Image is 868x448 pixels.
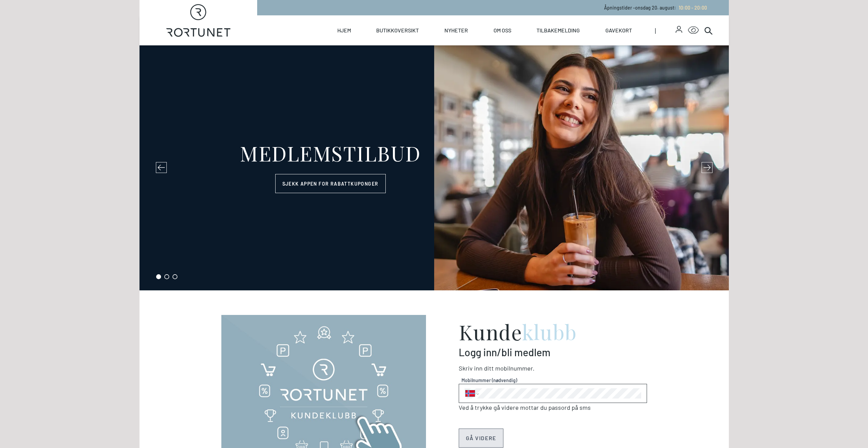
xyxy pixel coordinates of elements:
p: Åpningstider - onsdag 20. august : [604,4,707,11]
p: Skriv inn ditt [459,364,647,373]
button: Open Accessibility Menu [688,25,699,36]
a: Nyheter [444,15,468,45]
a: Tilbakemelding [536,15,580,45]
span: Mobilnummer . [495,364,534,372]
button: GÅ VIDERE [459,429,503,448]
p: Ved å trykke gå videre mottar du passord på sms [459,403,647,412]
span: klubb [522,318,577,345]
a: Gavekort [605,15,632,45]
span: 10:00 - 20:00 [679,5,707,11]
p: Logg inn/bli medlem [459,346,647,358]
a: Om oss [494,15,511,45]
a: Sjekk appen for rabattkuponger [275,174,386,193]
a: Butikkoversikt [376,15,419,45]
h2: Kunde [459,321,647,342]
span: | [655,15,676,45]
div: MEDLEMSTILBUD [240,143,421,163]
a: Hjem [337,15,351,45]
div: slide 1 of 3 [139,45,729,290]
section: carousel-slider [139,45,729,290]
span: Mobilnummer (nødvendig) [461,377,644,384]
a: 10:00 - 20:00 [676,5,707,11]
